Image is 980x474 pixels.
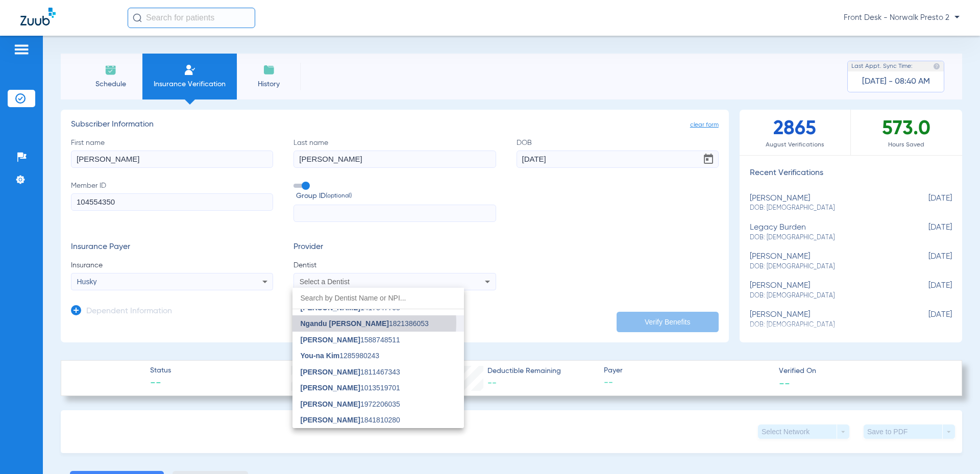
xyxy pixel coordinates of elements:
span: 1417847708 [301,304,400,311]
span: 1972206035 [301,401,400,408]
span: 1013519701 [301,384,400,391]
span: You-na Kim [301,352,340,360]
span: 1285980243 [301,352,380,359]
span: 1811467343 [301,368,400,376]
span: 1841810280 [301,416,400,423]
span: 1588748511 [301,336,400,343]
input: dropdown search [292,288,464,309]
span: 1821386053 [301,320,429,327]
span: [PERSON_NAME] [301,400,360,408]
span: [PERSON_NAME] [301,368,360,376]
iframe: Chat Widget [929,425,980,474]
span: [PERSON_NAME] [301,416,360,424]
span: Ngandu [PERSON_NAME] [301,319,389,328]
span: [PERSON_NAME] [301,384,360,392]
span: [PERSON_NAME] [301,336,360,344]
